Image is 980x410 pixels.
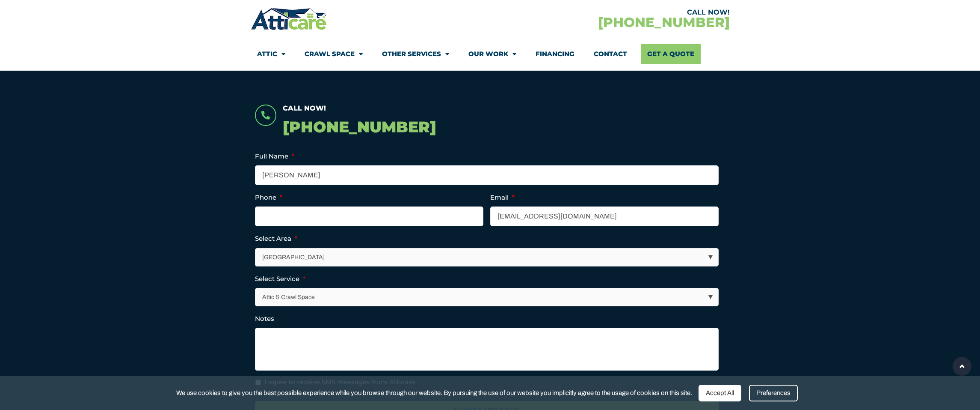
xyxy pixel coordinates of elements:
div: Accept All [699,385,741,401]
a: Get A Quote [641,44,701,64]
a: Other Services [382,44,449,64]
a: Our Work [468,44,516,64]
label: Notes [255,314,274,323]
a: Crawl Space [305,44,363,64]
span: We use cookies to give you the best possible experience while you browse through our website. By ... [176,388,692,398]
nav: Menu [257,44,723,64]
a: Attic [257,44,285,64]
div: Preferences [749,385,798,401]
label: Full Name [255,152,294,161]
label: Select Area [255,234,297,243]
a: Contact [594,44,627,64]
span: Call Now! [283,104,326,112]
label: Select Service [255,275,305,283]
label: Phone [255,193,282,202]
div: CALL NOW! [490,9,730,16]
label: Email [490,193,515,202]
a: Financing [536,44,574,64]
